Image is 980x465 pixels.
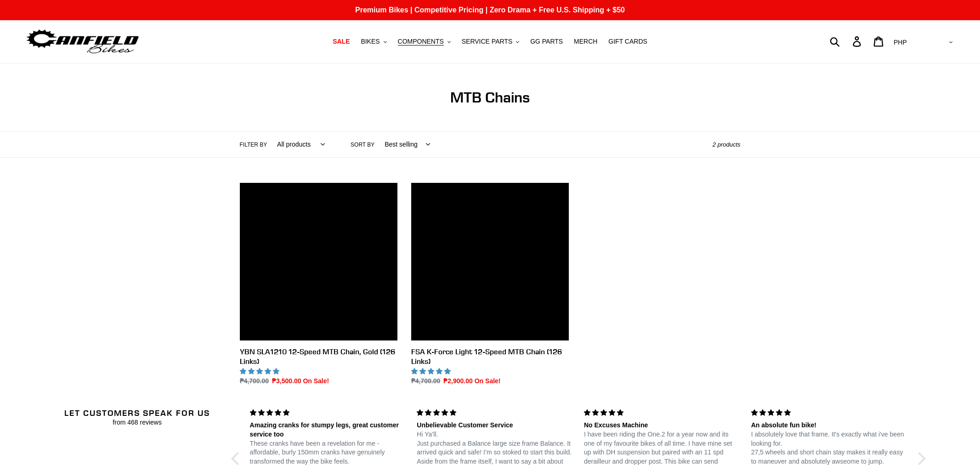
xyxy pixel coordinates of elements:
[584,408,740,418] div: 5 stars
[333,38,350,45] span: SALE
[751,421,907,430] div: An absolute fun bike!
[751,408,907,418] div: 5 stars
[584,421,740,430] div: No Excuses Machine
[608,38,647,45] span: GIFT CARDS
[526,35,567,48] a: GG PARTS
[49,408,226,418] h2: Let customers speak for us
[356,35,391,48] button: BIKES
[569,35,602,48] a: MERCH
[351,141,374,149] label: Sort by
[457,35,524,48] button: SERVICE PARTS
[713,141,741,148] span: 2 products
[250,421,406,439] div: Amazing cranks for stumpy legs, great customer service too
[328,35,354,48] a: SALE
[250,408,406,418] div: 5 stars
[574,38,597,45] span: MERCH
[450,88,530,106] span: MTB Chains
[530,38,563,45] span: GG PARTS
[240,141,267,149] label: Filter by
[462,38,512,45] span: SERVICE PARTS
[49,418,226,427] span: from 468 reviews
[393,35,455,48] button: COMPONENTS
[417,408,573,418] div: 5 stars
[398,38,444,45] span: COMPONENTS
[417,421,573,430] div: Unbelievable Customer Service
[835,31,858,51] input: Search
[25,27,140,56] img: Canfield Bikes
[361,38,380,45] span: BIKES
[604,35,652,48] a: GIFT CARDS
